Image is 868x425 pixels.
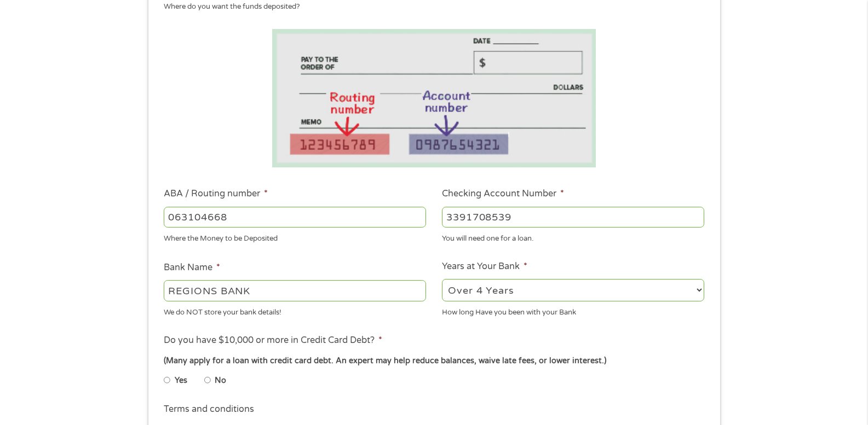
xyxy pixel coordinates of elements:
[442,230,704,244] div: You will need one for a loan.
[164,303,426,318] div: We do NOT store your bank details!
[164,2,696,13] div: Where do you want the funds deposited?
[164,355,704,367] div: (Many apply for a loan with credit card debt. An expert may help reduce balances, waive late fees...
[442,188,564,200] label: Checking Account Number
[442,303,704,318] div: How long Have you been with your Bank
[272,29,596,167] img: Routing number location
[442,207,704,228] input: 345634636
[164,188,268,200] label: ABA / Routing number
[215,375,226,387] label: No
[442,261,527,272] label: Years at Your Bank
[164,404,254,415] label: Terms and conditions
[164,262,220,273] label: Bank Name
[164,207,426,228] input: 263177916
[175,375,187,387] label: Yes
[164,230,426,244] div: Where the Money to be Deposited
[164,335,382,346] label: Do you have $10,000 or more in Credit Card Debt?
